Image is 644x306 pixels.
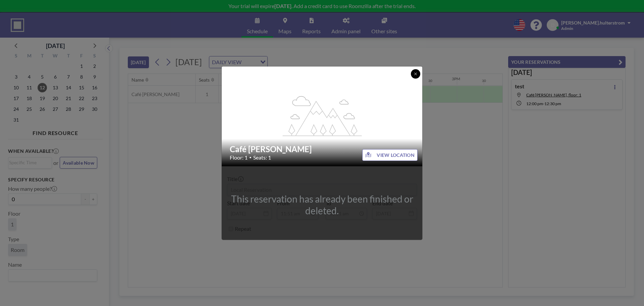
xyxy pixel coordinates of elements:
[230,154,248,161] span: Floor: 1
[362,149,418,161] button: VIEW LOCATION
[249,155,252,160] span: •
[230,144,415,154] h2: Café [PERSON_NAME]
[222,193,422,217] div: This reservation has already been finished or deleted.
[283,95,362,136] g: flex-grow: 1.2;
[253,154,271,161] span: Seats: 1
